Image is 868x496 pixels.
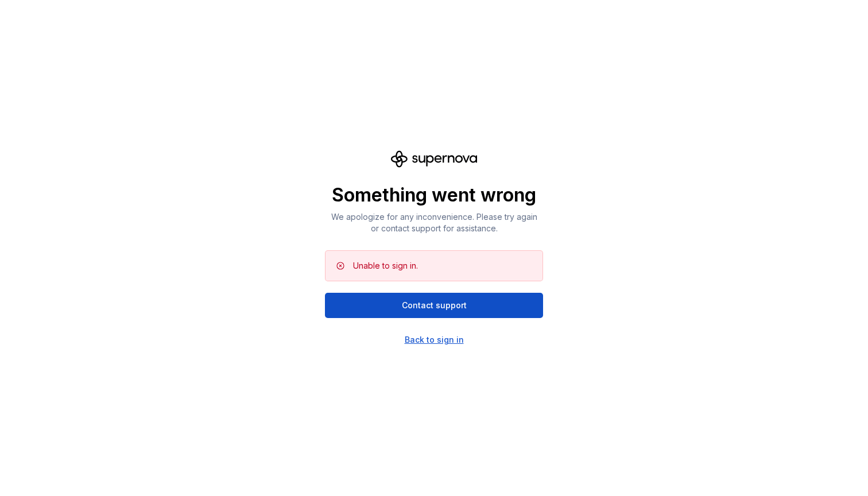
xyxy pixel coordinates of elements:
p: We apologize for any inconvenience. Please try again or contact support for assistance. [325,211,543,234]
div: Unable to sign in. [353,260,418,272]
a: Back to sign in [405,334,464,346]
button: Contact support [325,293,543,318]
span: Contact support [402,300,467,311]
p: Something went wrong [325,184,543,207]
